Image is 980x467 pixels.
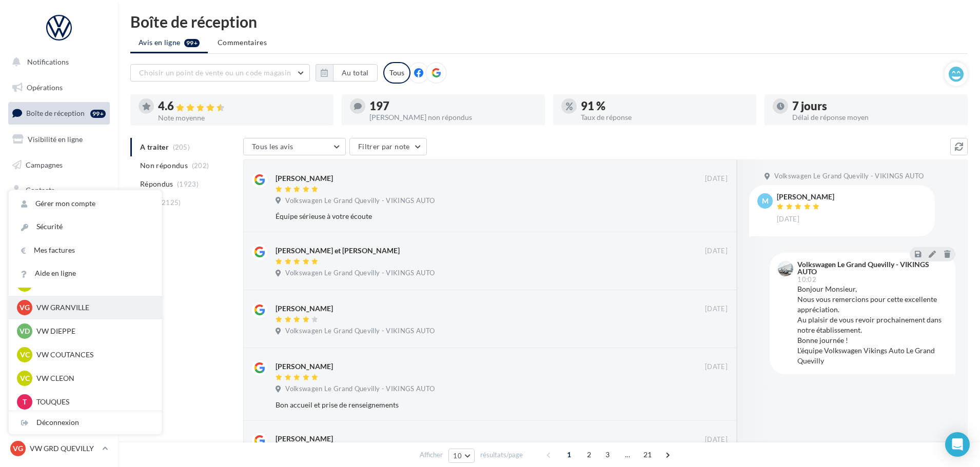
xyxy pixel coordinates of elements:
span: Commentaires [218,37,267,48]
div: Bon accueil et prise de renseignements [276,400,661,410]
a: Mes factures [9,239,162,262]
a: Calendrier [6,231,112,252]
span: (2125) [160,198,181,207]
div: [PERSON_NAME] [777,193,834,200]
span: Tous les avis [252,142,293,151]
div: [PERSON_NAME] [276,303,333,314]
span: Non répondus [140,160,188,171]
span: [DATE] [705,247,728,256]
span: 21 [639,446,656,463]
span: 1 [561,446,577,463]
button: 10 [448,449,475,463]
span: Contacts [26,186,54,194]
p: VW GRD QUEVILLY [30,443,98,454]
span: ... [619,446,636,463]
p: VW COUTANCES [36,350,149,360]
a: Campagnes [6,154,112,176]
a: Gérer mon compte [9,192,162,215]
span: Volkswagen Le Grand Quevilly - VIKINGS AUTO [285,327,435,336]
span: [DATE] [705,174,728,184]
div: Volkswagen Le Grand Quevilly - VIKINGS AUTO [797,261,945,275]
p: VW GRANVILLE [36,302,149,313]
div: [PERSON_NAME] [276,173,333,184]
a: Contacts [6,179,112,201]
div: Taux de réponse [581,114,748,121]
div: [PERSON_NAME] non répondus [369,114,537,121]
button: Filtrer par note [349,138,427,155]
span: T [23,397,27,407]
span: Opérations [27,83,63,92]
div: 7 jours [792,100,959,112]
span: 10 [453,452,462,460]
a: Aide en ligne [9,262,162,285]
a: Campagnes DataOnDemand [6,290,112,320]
div: Bonjour Monsieur, Nous vous remercions pour cette excellente appréciation. Au plaisir de vous rev... [797,284,947,366]
a: PLV et print personnalisable [6,256,112,286]
a: Visibilité en ligne [6,129,112,150]
div: 91 % [581,100,748,112]
span: Répondus [140,179,173,189]
div: 99+ [90,110,106,118]
button: Au total [316,64,378,82]
span: Volkswagen Le Grand Quevilly - VIKINGS AUTO [285,384,435,394]
div: [PERSON_NAME] et [PERSON_NAME] [276,246,400,256]
span: Boîte de réception [26,109,85,117]
span: 2 [581,446,597,463]
span: 3 [599,446,616,463]
span: Afficher [420,450,443,460]
a: Médiathèque [6,205,112,227]
div: Délai de réponse moyen [792,114,959,121]
button: Notifications [6,51,108,73]
div: Note moyenne [158,114,325,121]
div: Déconnexion [9,411,162,434]
a: VG VW GRD QUEVILLY [8,439,110,458]
a: Sécurité [9,215,162,238]
span: M [762,196,769,206]
span: [DATE] [705,435,728,444]
span: Visibilité en ligne [28,135,83,144]
button: Au total [333,64,378,82]
span: Volkswagen Le Grand Quevilly - VIKINGS AUTO [285,269,435,278]
div: Boîte de réception [130,14,968,29]
span: (202) [192,161,209,170]
span: Notifications [27,57,69,66]
button: Tous les avis [243,138,346,155]
div: 197 [369,100,537,112]
div: Équipe sérieuse à votre écoute [276,211,661,221]
p: TOUQUES [36,397,149,407]
span: Campagnes [26,160,63,169]
a: Opérations [6,77,112,98]
span: résultats/page [480,450,523,460]
div: [PERSON_NAME] [276,434,333,444]
span: Volkswagen Le Grand Quevilly - VIKINGS AUTO [774,172,924,181]
span: VG [19,302,30,313]
div: 4.6 [158,100,325,112]
span: VC [20,373,30,383]
button: Choisir un point de vente ou un code magasin [130,64,310,82]
span: [DATE] [777,215,799,224]
span: (1923) [177,180,199,188]
span: Choisir un point de vente ou un code magasin [139,68,291,77]
span: VD [19,326,30,336]
a: Boîte de réception99+ [6,102,112,124]
span: VC [20,350,30,360]
div: [PERSON_NAME] [276,361,333,372]
span: 10:02 [797,276,816,283]
p: VW DIEPPE [36,326,149,336]
div: Open Intercom Messenger [945,432,970,457]
span: [DATE] [705,362,728,372]
span: Volkswagen Le Grand Quevilly - VIKINGS AUTO [285,196,435,206]
div: Tous [383,62,410,84]
span: [DATE] [705,304,728,314]
span: VG [13,443,23,454]
p: VW CLEON [36,373,149,383]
